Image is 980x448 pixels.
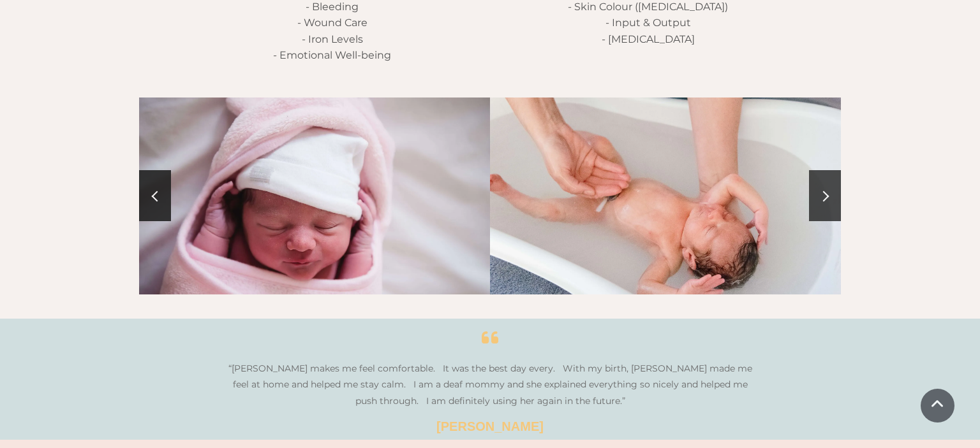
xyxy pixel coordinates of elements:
[921,389,954,423] a: Scroll To Top
[174,15,490,31] p: - Wound Care
[490,31,806,48] p: - [MEDICAL_DATA]
[174,47,490,64] p: - Emotional Well-being
[436,419,544,433] span: [PERSON_NAME]
[228,363,752,407] span: “[PERSON_NAME] makes me feel comfortable. It was the best day every. With my birth, [PERSON_NAME]...
[174,31,490,48] p: - Iron Levels
[490,15,806,31] p: - Input & Output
